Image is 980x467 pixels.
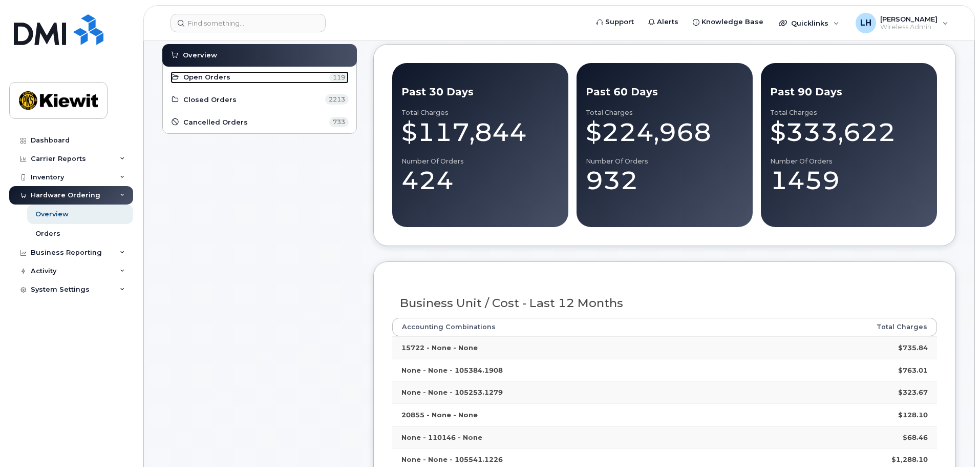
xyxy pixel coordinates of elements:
[171,94,349,106] a: Closed Orders 2213
[791,19,828,27] span: Quicklinks
[657,17,678,27] span: Alerts
[183,95,237,105] span: Closed Orders
[737,318,937,336] th: Total Charges
[935,422,972,459] iframe: Messenger Launcher
[586,157,743,166] div: Number of Orders
[171,71,349,84] a: Open Orders 119
[170,49,349,62] a: Overview
[586,109,743,117] div: Total Charges
[401,455,503,463] strong: None - None - 105541.1226
[848,13,955,33] div: Lamarcus Harris
[392,318,737,336] th: Accounting Combinations
[701,17,763,27] span: Knowledge Base
[183,50,217,60] span: Overview
[860,17,871,29] span: LH
[325,94,349,105] span: 2213
[880,15,938,23] span: [PERSON_NAME]
[770,117,928,148] div: $333,622
[770,109,928,117] div: Total Charges
[586,85,743,99] div: Past 60 Days
[329,72,349,83] span: 119
[898,343,928,352] strong: $735.84
[401,117,559,148] div: $117,844
[898,388,928,396] strong: $323.67
[329,117,349,127] span: 733
[880,23,938,31] span: Wireless Admin
[586,117,743,148] div: $224,968
[898,366,928,374] strong: $763.01
[770,157,928,166] div: Number of Orders
[589,12,641,32] a: Support
[401,366,503,374] strong: None - None - 105384.1908
[641,12,686,32] a: Alerts
[586,165,743,196] div: 932
[401,85,559,99] div: Past 30 Days
[183,72,230,82] span: Open Orders
[171,116,349,128] a: Cancelled Orders 733
[898,411,928,419] strong: $128.10
[903,433,928,441] strong: $68.46
[401,433,482,441] strong: None - 110146 - None
[401,388,503,396] strong: None - None - 105253.1279
[770,85,928,99] div: Past 90 Days
[772,13,846,33] div: Quicklinks
[171,14,326,32] input: Find something...
[183,117,248,127] span: Cancelled Orders
[401,109,559,117] div: Total Charges
[770,165,928,196] div: 1459
[686,12,771,32] a: Knowledge Base
[401,165,559,196] div: 424
[401,411,478,419] strong: 20855 - None - None
[605,17,634,27] span: Support
[401,157,559,166] div: Number of Orders
[401,343,478,352] strong: 15722 - None - None
[400,297,930,310] h3: Business Unit / Cost - Last 12 Months
[891,455,928,463] strong: $1,288.10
